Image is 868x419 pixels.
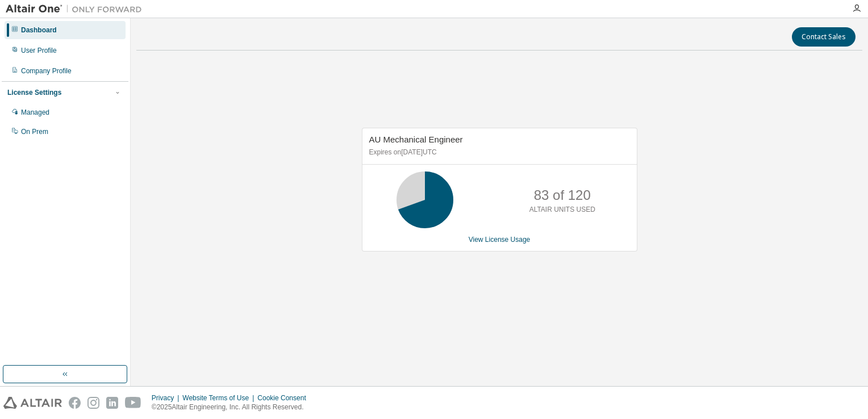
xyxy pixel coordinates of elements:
[21,66,72,76] div: Company Profile
[6,3,148,15] img: Altair One
[152,393,182,403] div: Privacy
[21,46,57,55] div: User Profile
[21,26,57,35] div: Dashboard
[369,148,627,157] p: Expires on [DATE] UTC
[534,186,591,205] p: 83 of 120
[7,88,61,97] div: License Settings
[69,397,81,409] img: facebook.svg
[369,135,463,144] span: AU Mechanical Engineer
[125,397,141,409] img: youtube.svg
[529,205,595,215] p: ALTAIR UNITS USED
[152,403,313,412] p: © 2025 Altair Engineering, Inc. All Rights Reserved.
[3,397,62,409] img: altair_logo.svg
[257,393,312,403] div: Cookie Consent
[182,393,257,403] div: Website Terms of Use
[21,108,49,117] div: Managed
[469,236,531,244] a: View License Usage
[106,397,118,409] img: linkedin.svg
[87,397,99,409] img: instagram.svg
[21,127,48,136] div: On Prem
[792,27,856,47] button: Contact Sales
